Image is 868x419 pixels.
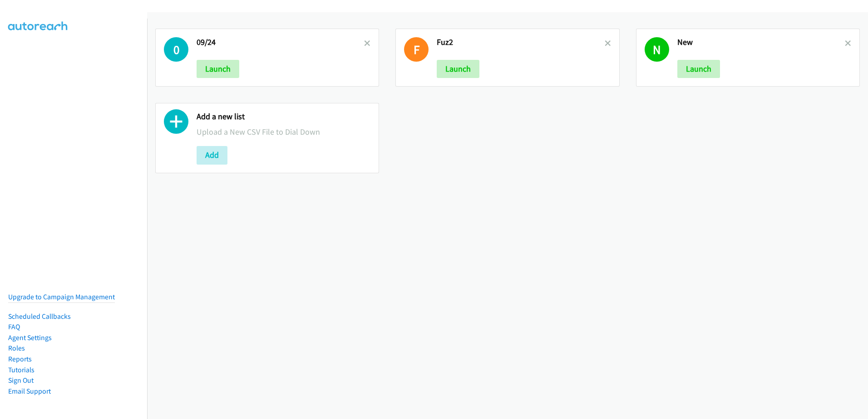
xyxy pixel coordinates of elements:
h1: F [404,37,429,62]
p: Upload a New CSV File to Dial Down [197,126,370,138]
a: Reports [8,355,32,363]
a: Upgrade to Campaign Management [8,292,115,301]
a: FAQ [8,322,20,331]
h1: 0 [164,37,188,62]
h2: Add a new list [197,112,370,122]
a: Email Support [8,387,51,395]
h1: N [645,37,669,62]
h2: Fuz2 [437,37,604,48]
button: Launch [677,60,720,78]
a: Sign Out [8,376,34,385]
h2: New [677,37,845,48]
a: Agent Settings [8,333,52,342]
button: Launch [437,60,479,78]
a: Scheduled Callbacks [8,312,71,321]
a: Roles [8,344,25,352]
h2: 09/24 [197,37,364,48]
button: Launch [197,60,239,78]
button: Add [197,146,227,164]
a: Tutorials [8,365,35,374]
